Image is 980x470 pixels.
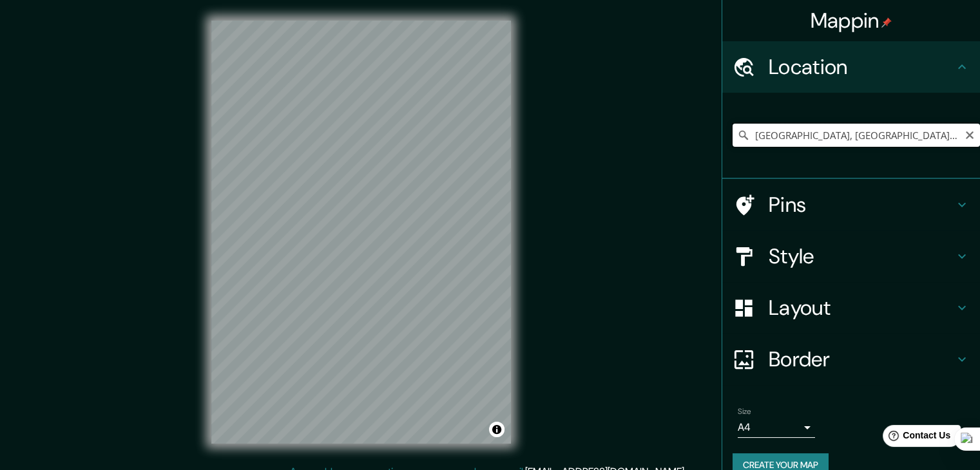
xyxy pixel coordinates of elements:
canvas: Map [211,21,511,444]
div: A4 [738,417,815,438]
h4: Pins [769,192,954,218]
h4: Style [769,243,954,269]
h4: Border [769,346,954,372]
div: Style [722,230,980,282]
div: Layout [722,282,980,334]
h4: Layout [769,295,954,321]
h4: Mappin [811,8,892,33]
div: Location [722,41,980,93]
button: Toggle attribution [489,422,504,437]
div: Border [722,334,980,385]
iframe: Help widget launcher [865,420,966,456]
h4: Location [769,54,954,80]
button: Clear [965,128,975,140]
div: Pins [722,179,980,230]
input: Pick your city or area [733,124,980,147]
img: pin-icon.png [881,17,892,28]
label: Size [738,406,751,417]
